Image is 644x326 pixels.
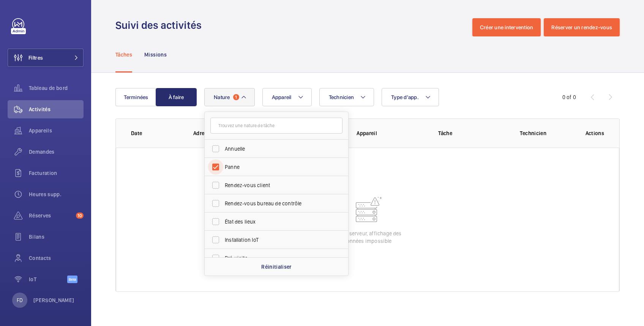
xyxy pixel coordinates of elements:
span: Beta [67,276,77,283]
button: Type d'app. [382,88,439,106]
p: FD [17,296,23,304]
span: Activités [29,106,84,113]
input: Trouvez une nature de tâche [210,118,343,134]
span: Facturation [29,169,84,177]
p: Technicien [520,129,573,137]
p: Adresse [193,129,344,137]
button: Terminées [115,88,156,106]
span: Nature [214,94,230,100]
p: Tâches [115,51,132,58]
span: Appareils [29,127,84,134]
span: Type d'app. [391,94,419,100]
button: Réserver un rendez-vous [544,18,620,36]
span: Demandes [29,148,84,156]
p: Erreur serveur, affichage des données impossible [330,230,406,245]
span: État des lieux [225,218,329,225]
span: 1 [233,94,239,100]
button: Filtres [8,49,84,67]
span: Pré-visite [225,254,329,262]
span: Contacts [29,254,84,262]
span: Bilans [29,233,84,241]
span: Panne [225,163,329,171]
span: Rendez-vous bureau de contrôle [225,200,329,207]
span: Appareil [272,94,292,100]
p: Date [131,129,181,137]
h1: Suivi des activités [115,18,206,32]
span: IoT [29,276,67,283]
span: Filtres [28,54,43,61]
span: Technicien [329,94,354,100]
p: Réinitialiser [261,263,292,271]
p: Actions [586,129,604,137]
span: Rendez-vous client [225,181,329,189]
span: Tableau de bord [29,84,84,92]
span: Heures supp. [29,191,84,198]
button: Technicien [319,88,374,106]
p: [PERSON_NAME] [33,296,74,304]
span: Réserves [29,212,73,219]
span: Installation IoT [225,236,329,244]
p: Tâche [438,129,508,137]
button: Appareil [262,88,312,106]
div: 0 of 0 [562,93,576,101]
span: 10 [76,213,84,219]
button: Nature1 [204,88,255,106]
button: À faire [156,88,197,106]
p: Missions [144,51,167,58]
span: Annuelle [225,145,329,153]
p: Appareil [357,129,426,137]
button: Créer une intervention [472,18,541,36]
